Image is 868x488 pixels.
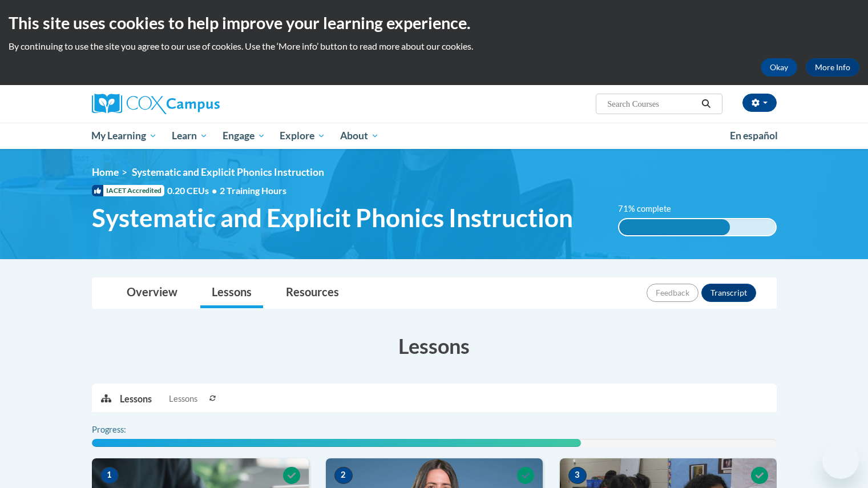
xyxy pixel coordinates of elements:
[274,278,350,308] a: Resources
[647,284,699,302] button: Feedback
[92,203,573,233] span: Systematic and Explicit Phonics Instruction
[200,278,263,308] a: Lessons
[340,129,379,143] span: About
[9,40,859,53] p: By continuing to use the site you agree to our use of cookies. Use the ‘More info’ button to read...
[172,129,208,143] span: Learn
[91,129,157,143] span: My Learning
[92,424,158,436] label: Progress:
[92,94,220,114] img: Cox Campus
[280,129,325,143] span: Explore
[115,278,189,308] a: Overview
[333,123,386,149] a: About
[822,442,859,479] iframe: Button to launch messaging window
[223,129,265,143] span: Engage
[75,123,794,149] div: Main menu
[92,332,777,360] h3: Lessons
[619,219,730,235] div: 71% complete
[92,94,309,114] a: Cox Campus
[606,97,697,111] input: Search Courses
[618,203,684,215] label: 71% complete
[92,185,164,196] span: IACET Accredited
[334,467,353,484] span: 2
[806,58,859,76] a: More Info
[120,393,152,405] p: Lessons
[722,124,785,148] a: En español
[212,185,217,196] span: •
[730,130,778,142] span: En español
[164,123,215,149] a: Learn
[215,123,273,149] a: Engage
[132,166,324,178] span: Systematic and Explicit Phonics Instruction
[761,58,797,76] button: Okay
[92,166,119,178] a: Home
[167,184,220,197] span: 0.20 CEUs
[697,97,714,111] button: Search
[272,123,333,149] a: Explore
[701,284,756,302] button: Transcript
[84,123,165,149] a: My Learning
[100,467,119,484] span: 1
[220,185,286,196] span: 2 Training Hours
[568,467,587,484] span: 3
[169,393,197,405] span: Lessons
[9,11,859,34] h2: This site uses cookies to help improve your learning experience.
[742,94,777,112] button: Account Settings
